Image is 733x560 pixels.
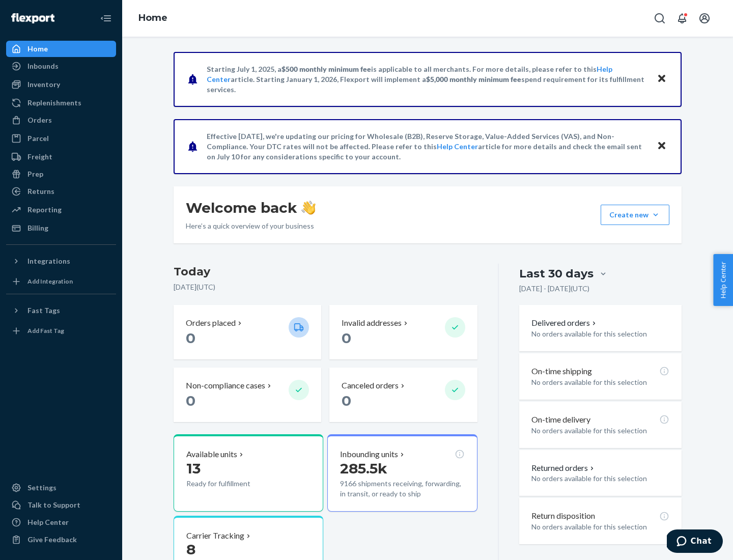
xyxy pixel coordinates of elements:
span: 0 [342,329,351,347]
button: Open account menu [694,8,715,29]
button: Open notifications [672,8,692,29]
button: Help Center [713,254,733,306]
p: Here’s a quick overview of your business [186,221,316,231]
a: Add Fast Tag [6,323,116,339]
span: 0 [186,329,195,347]
button: Talk to Support [6,497,116,513]
div: Home [27,44,48,54]
button: Delivered orders [531,317,598,329]
span: $500 monthly minimum fee [281,65,371,73]
p: Ready for fulfillment [186,479,280,489]
a: Replenishments [6,95,116,111]
button: Orders placed 0 [174,305,321,359]
p: No orders available for this selection [531,522,669,532]
a: Parcel [6,130,116,147]
button: Give Feedback [6,531,116,548]
button: Close [655,139,668,154]
button: Non-compliance cases 0 [174,368,321,422]
h3: Today [174,264,477,280]
a: Help Center [6,514,116,530]
p: No orders available for this selection [531,473,669,484]
p: Return disposition [531,510,595,522]
a: Inventory [6,76,116,93]
p: Carrier Tracking [186,530,244,542]
p: On-time shipping [531,366,592,377]
p: Effective [DATE], we're updating our pricing for Wholesale (B2B), Reserve Storage, Value-Added Se... [207,131,647,162]
iframe: Opens a widget where you can chat to one of our agents [667,529,723,555]
h1: Welcome back [186,199,316,217]
div: Last 30 days [519,266,594,282]
p: Inbounding units [340,449,398,460]
button: Open Search Box [650,8,670,29]
p: On-time delivery [531,414,590,426]
div: Settings [27,483,57,493]
div: Freight [27,152,52,162]
p: No orders available for this selection [531,329,669,339]
div: Prep [27,169,43,179]
button: Returned orders [531,462,596,474]
a: Reporting [6,202,116,218]
span: 8 [186,541,195,558]
p: 9166 shipments receiving, forwarding, in transit, or ready to ship [340,479,464,499]
div: Replenishments [27,98,81,108]
p: Invalid addresses [342,317,402,329]
button: Close [655,72,668,87]
button: Invalid addresses 0 [329,305,477,359]
div: Orders [27,115,52,125]
a: Orders [6,112,116,128]
img: Flexport logo [11,13,54,23]
p: No orders available for this selection [531,426,669,436]
p: Non-compliance cases [186,380,265,391]
p: [DATE] - [DATE] ( UTC ) [519,284,589,294]
a: Inbounds [6,58,116,74]
button: Available units13Ready for fulfillment [174,434,323,512]
button: Canceled orders 0 [329,368,477,422]
div: Reporting [27,205,62,215]
div: Talk to Support [27,500,80,510]
a: Billing [6,220,116,236]
div: Give Feedback [27,535,77,545]
p: No orders available for this selection [531,377,669,387]
span: 285.5k [340,460,387,477]
div: Integrations [27,256,70,266]
div: Add Integration [27,277,73,286]
button: Fast Tags [6,302,116,319]
button: Inbounding units285.5k9166 shipments receiving, forwarding, in transit, or ready to ship [327,434,477,512]
div: Help Center [27,517,69,527]
span: 0 [342,392,351,409]
a: Freight [6,149,116,165]
p: Available units [186,449,237,460]
div: Parcel [27,133,49,144]
button: Create new [601,205,669,225]
a: Add Integration [6,273,116,290]
span: 13 [186,460,201,477]
span: 0 [186,392,195,409]
img: hand-wave emoji [301,201,316,215]
a: Prep [6,166,116,182]
a: Home [6,41,116,57]
a: Help Center [437,142,478,151]
p: [DATE] ( UTC ) [174,282,477,292]
a: Settings [6,480,116,496]
p: Canceled orders [342,380,399,391]
button: Integrations [6,253,116,269]
a: Home [138,12,167,23]
ol: breadcrumbs [130,4,176,33]
div: Inventory [27,79,60,90]
div: Returns [27,186,54,197]
button: Close Navigation [96,8,116,29]
div: Billing [27,223,48,233]
div: Inbounds [27,61,59,71]
a: Returns [6,183,116,200]
div: Fast Tags [27,305,60,316]
p: Starting July 1, 2025, a is applicable to all merchants. For more details, please refer to this a... [207,64,647,95]
div: Add Fast Tag [27,326,64,335]
span: $5,000 monthly minimum fee [426,75,521,83]
p: Orders placed [186,317,236,329]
